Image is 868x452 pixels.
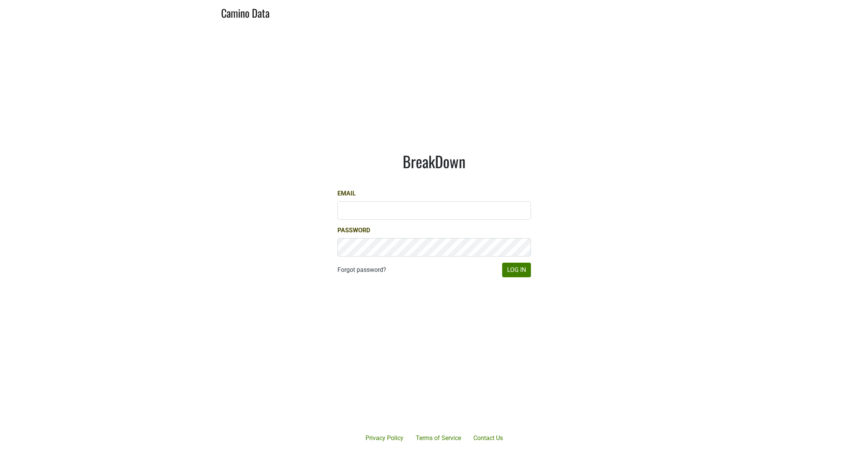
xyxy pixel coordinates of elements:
[221,3,269,21] a: Camino Data
[337,226,370,235] label: Password
[337,189,356,198] label: Email
[359,430,410,446] a: Privacy Policy
[337,152,531,171] h1: BreakDown
[410,430,467,446] a: Terms of Service
[502,263,531,277] button: Log In
[467,430,509,446] a: Contact Us
[337,265,386,275] a: Forgot password?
